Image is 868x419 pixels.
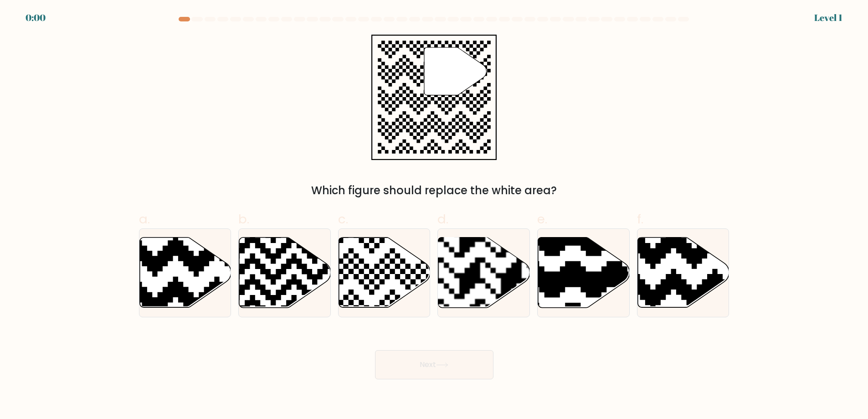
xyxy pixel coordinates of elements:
button: Next [375,350,493,379]
span: e. [537,210,547,228]
g: " [424,47,487,95]
span: a. [139,210,150,228]
span: b. [238,210,249,228]
div: 0:00 [26,11,46,25]
div: Which figure should replace the white area? [144,182,724,199]
span: c. [338,210,348,228]
span: d. [437,210,448,228]
div: Level 1 [814,11,842,25]
span: f. [637,210,643,228]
